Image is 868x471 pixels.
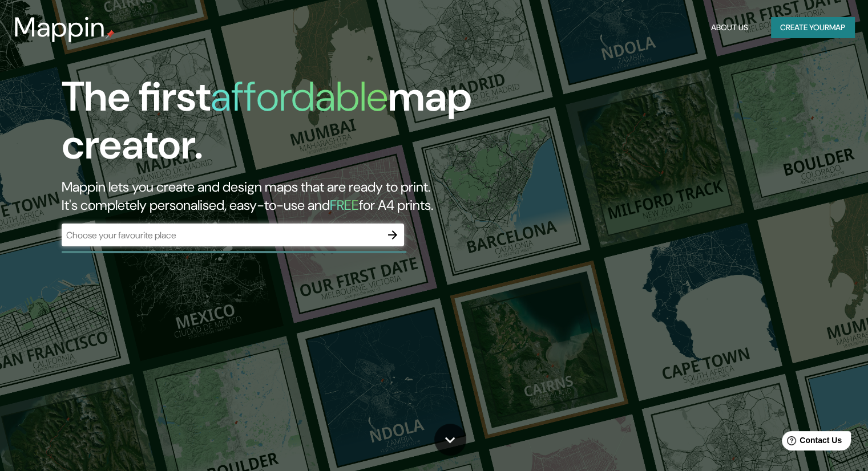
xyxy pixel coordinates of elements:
[211,70,388,123] h1: affordable
[14,11,106,43] h3: Mappin
[62,73,496,178] h1: The first map creator.
[62,178,496,214] h2: Mappin lets you create and design maps that are ready to print. It's completely personalised, eas...
[771,17,854,38] button: Create yourmap
[706,17,753,38] button: About Us
[106,30,115,39] img: mappin-pin
[62,229,381,242] input: Choose your favourite place
[766,427,855,458] iframe: Help widget launcher
[330,196,359,214] h5: FREE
